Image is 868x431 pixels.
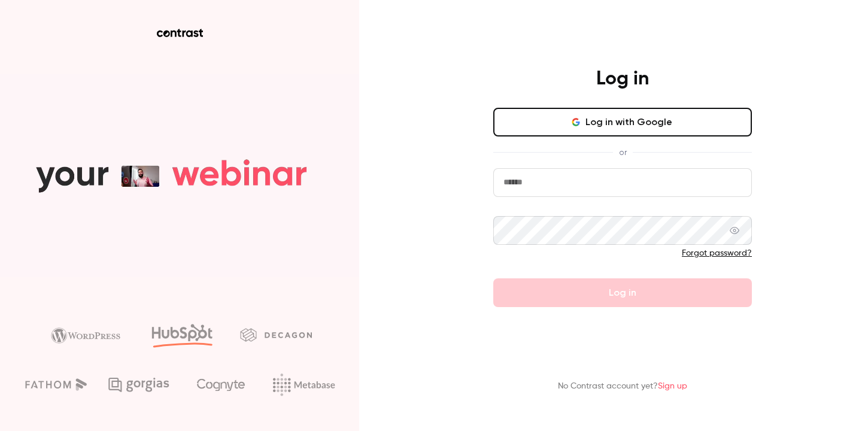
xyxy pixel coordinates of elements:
h4: Log in [596,67,649,91]
img: decagon [240,328,312,341]
a: Sign up [658,382,687,390]
p: No Contrast account yet? [558,380,687,393]
a: Forgot password? [682,249,752,257]
span: or [613,146,633,159]
button: Log in with Google [493,108,752,136]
